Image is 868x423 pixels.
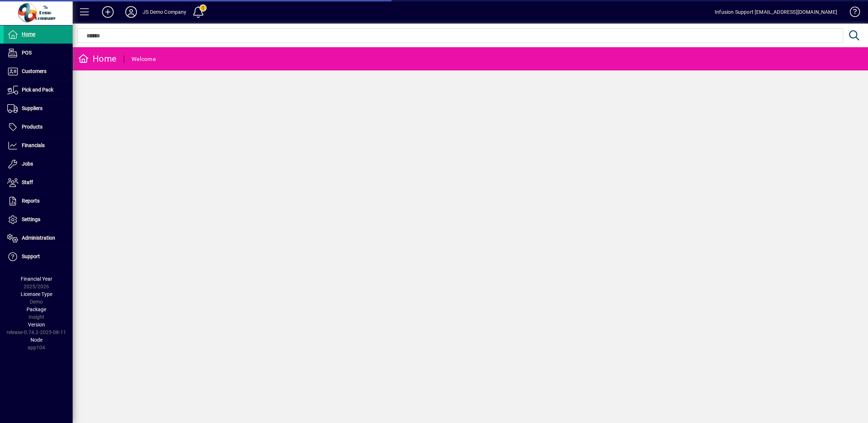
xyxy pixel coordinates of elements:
[143,6,187,18] div: JS Demo Company
[22,142,45,148] span: Financials
[78,53,117,65] div: Home
[21,276,52,282] span: Financial Year
[4,99,73,118] a: Suppliers
[4,192,73,210] a: Reports
[22,198,40,204] span: Reports
[4,44,73,62] a: POS
[4,81,73,99] a: Pick and Pack
[4,248,73,266] a: Support
[4,62,73,81] a: Customers
[4,137,73,155] a: Financials
[27,306,46,312] span: Package
[22,31,35,37] span: Home
[22,105,42,111] span: Suppliers
[22,124,42,130] span: Products
[22,216,40,222] span: Settings
[4,174,73,192] a: Staff
[4,211,73,229] a: Settings
[22,161,33,167] span: Jobs
[28,322,45,328] span: Version
[22,87,53,93] span: Pick and Pack
[4,155,73,173] a: Jobs
[4,229,73,247] a: Administration
[21,291,52,297] span: Licensee Type
[119,5,143,19] button: Profile
[844,1,859,25] a: Knowledge Base
[22,235,55,241] span: Administration
[22,50,32,56] span: POS
[22,68,46,74] span: Customers
[31,337,42,343] span: Node
[4,118,73,136] a: Products
[22,179,33,185] span: Staff
[131,53,156,65] div: Welcome
[96,5,119,19] button: Add
[715,6,837,18] div: Infusion Support [EMAIL_ADDRESS][DOMAIN_NAME]
[22,253,40,259] span: Support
